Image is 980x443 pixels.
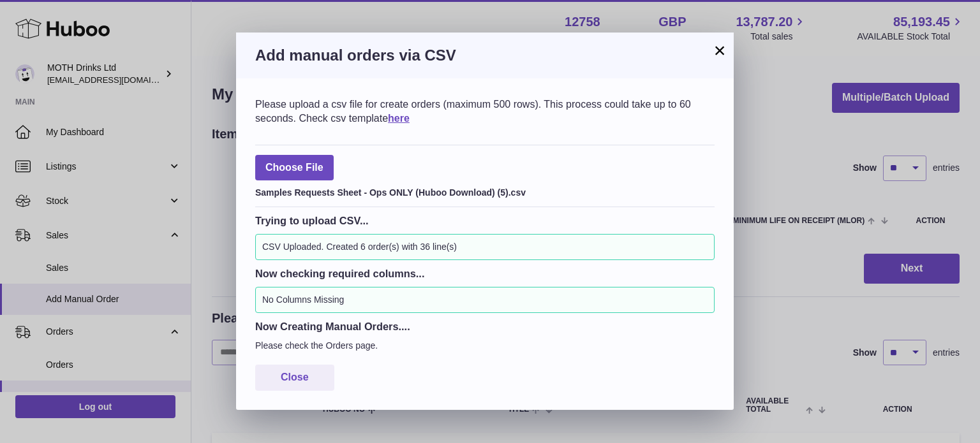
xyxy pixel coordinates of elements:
[255,365,334,391] button: Close
[255,45,715,66] h3: Add manual orders via CSV
[255,234,715,260] div: CSV Uploaded. Created 6 order(s) with 36 line(s)
[255,155,334,181] span: Choose File
[255,287,715,313] div: No Columns Missing
[255,184,715,199] div: Samples Requests Sheet - Ops ONLY (Huboo Download) (5).csv
[281,372,309,382] span: Close
[255,340,715,352] p: Please check the Orders page.
[255,214,715,228] h3: Trying to upload CSV...
[255,98,715,125] div: Please upload a csv file for create orders (maximum 500 rows). This process could take up to 60 s...
[255,319,715,333] h3: Now Creating Manual Orders....
[712,43,727,58] button: ×
[388,113,410,124] a: here
[255,266,715,280] h3: Now checking required columns...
